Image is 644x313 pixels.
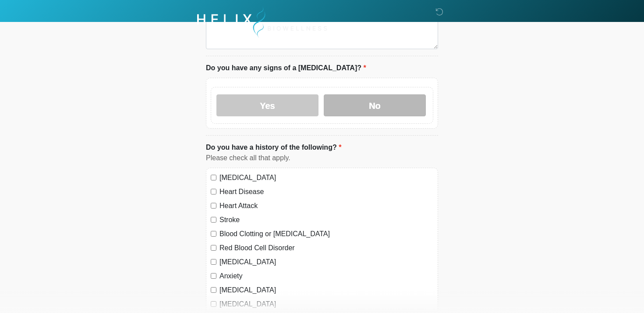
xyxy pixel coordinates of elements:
input: Blood Clotting or [MEDICAL_DATA] [211,231,216,237]
label: No [324,94,426,116]
label: [MEDICAL_DATA] [219,285,433,295]
input: Stroke [211,217,216,223]
img: Helix Biowellness Logo [197,7,327,38]
label: Do you have a history of the following? [206,142,341,153]
label: Stroke [219,215,433,225]
input: Red Blood Cell Disorder [211,245,216,251]
div: Please check all that apply. [206,153,438,163]
label: Anxiety [219,271,433,281]
input: Heart Attack [211,203,216,209]
input: [MEDICAL_DATA] [211,175,216,180]
label: Red Blood Cell Disorder [219,243,433,253]
input: [MEDICAL_DATA] [211,287,216,293]
input: [MEDICAL_DATA] [211,259,216,265]
input: Anxiety [211,273,216,279]
label: [MEDICAL_DATA] [219,257,433,267]
input: Heart Disease [211,189,216,194]
label: Blood Clotting or [MEDICAL_DATA] [219,229,433,239]
label: [MEDICAL_DATA] [219,299,433,309]
label: Heart Attack [219,201,433,211]
label: Do you have any signs of a [MEDICAL_DATA]? [206,63,366,73]
label: Heart Disease [219,187,433,197]
label: Yes [216,94,318,116]
input: [MEDICAL_DATA] [211,301,216,307]
label: [MEDICAL_DATA] [219,173,433,183]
